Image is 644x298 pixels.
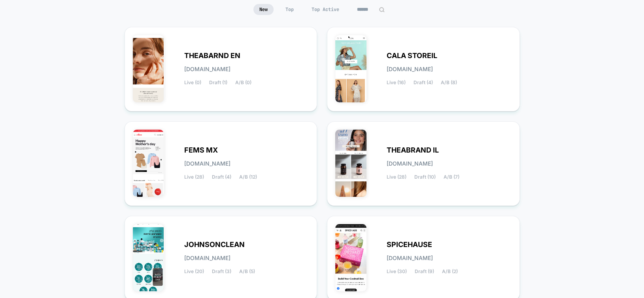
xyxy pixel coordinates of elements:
span: New [253,4,274,15]
span: Draft (4) [212,174,231,180]
span: A/B (12) [239,174,257,180]
span: Live (0) [184,80,201,85]
span: THEABRAND IL [387,147,439,153]
span: A/B (0) [235,80,251,85]
img: CALA_STOREIL [335,35,366,102]
span: A/B (8) [441,80,457,85]
span: JOHNSONCLEAN [184,242,245,247]
span: Live (30) [387,269,407,274]
span: Live (16) [387,80,406,85]
span: Top Active [306,4,345,15]
span: [DOMAIN_NAME] [184,161,230,166]
span: SPICEHAUSE [387,242,432,247]
img: edit [379,7,385,13]
span: Draft (4) [414,80,433,85]
span: [DOMAIN_NAME] [387,255,433,261]
span: [DOMAIN_NAME] [387,66,433,72]
span: Draft (3) [212,269,231,274]
span: FEMS MX [184,147,218,153]
span: Live (28) [184,174,204,180]
span: A/B (5) [239,269,255,274]
img: THEABRAND_IL [335,130,366,197]
span: [DOMAIN_NAME] [387,161,433,166]
span: Live (28) [387,174,406,180]
span: Draft (10) [414,174,436,180]
span: A/B (2) [442,269,458,274]
img: SPICEHAUSE [335,224,366,291]
span: Draft (1) [209,80,227,85]
span: Top [280,4,300,15]
span: Live (20) [184,269,204,274]
span: THEABARND EN [184,53,240,58]
span: [DOMAIN_NAME] [184,255,230,261]
span: A/B (7) [444,174,459,180]
span: Draft (9) [415,269,434,274]
span: CALA STOREIL [387,53,437,58]
span: [DOMAIN_NAME] [184,66,230,72]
